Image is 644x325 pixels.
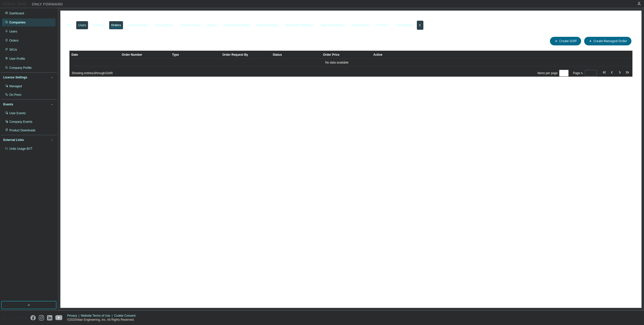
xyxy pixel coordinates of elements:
div: Borrow Settings [257,23,278,27]
div: Groups [207,23,217,27]
button: Create Managed Order [584,37,631,45]
p: © 2025 Altair Engineering, Inc. All Rights Reserved. [67,318,139,322]
div: Company Events [9,120,32,124]
img: instagram.svg [39,315,44,320]
img: Altair One [3,2,65,7]
span: Orders (0) [69,38,93,44]
div: Active [373,51,602,59]
span: Items per page [538,70,569,76]
div: User Events [9,111,26,115]
div: Dashboard [9,11,24,15]
div: Info [67,23,72,27]
div: License Usage [128,23,147,27]
div: Company Profile [9,66,32,70]
div: Consumables [395,23,414,27]
div: Orders [9,39,19,43]
div: Users [78,23,86,27]
div: Events [3,102,13,106]
div: User Profile [9,57,25,61]
div: Allowed IP Addresses [285,23,314,27]
div: License Settings [3,75,27,79]
button: Create SOFF [550,37,581,45]
div: On Prem [377,23,389,27]
div: Users [9,29,17,34]
div: Status [273,51,319,59]
div: Managed [9,84,22,88]
img: linkedin.svg [47,315,52,320]
div: Type [172,51,218,59]
div: On Prem [9,93,21,97]
div: Product Downloads [9,128,35,132]
div: Privacy [67,314,81,318]
button: 10 [560,71,567,75]
div: Contacts [93,23,104,27]
span: Page n. [573,70,597,76]
div: Order Number [122,51,168,59]
div: Order Price [323,51,369,59]
div: Companies [9,20,26,24]
img: youtube.svg [55,315,63,320]
span: Units Usage BI [9,147,32,151]
div: Orders [111,23,121,27]
img: altair_logo.svg [2,315,27,320]
div: Cookie Consent [114,314,138,318]
img: facebook.svg [30,315,36,320]
span: Metalsa, SA de CV - 7645 [63,14,123,19]
div: License Priority [180,23,200,27]
div: Feature Restrictions [223,23,250,27]
div: External Links [3,138,24,142]
td: No data available [69,59,604,66]
div: Named Users [351,23,370,27]
div: Date [71,51,118,59]
span: Showing entries 1 through 10 of 0 [72,71,113,75]
div: New User Routing [320,23,345,27]
div: Website Terms of Use [81,314,114,318]
div: Authorizations [154,23,173,27]
div: SKUs [9,48,17,52]
div: Order Request By [222,51,269,59]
